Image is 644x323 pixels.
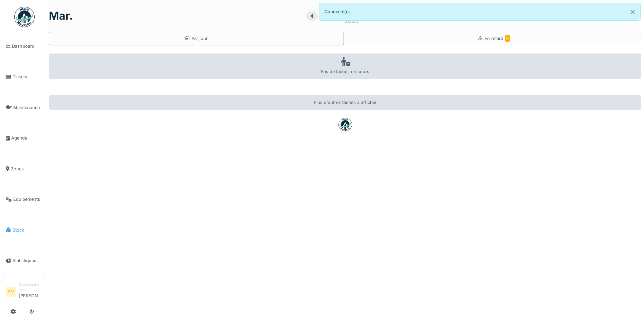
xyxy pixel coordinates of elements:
[13,227,43,233] span: Stock
[185,35,208,42] div: Par jour
[3,184,46,215] a: Équipements
[3,245,46,276] a: Statistiques
[3,215,46,245] a: Stock
[6,282,43,303] a: FV Gestionnaire local[PERSON_NAME]
[49,95,641,110] div: Plus d'autres tâches à afficher
[14,7,35,27] img: Badge_color-CXgf-gQk.svg
[49,53,641,79] div: Pas de tâches en cours
[3,123,46,154] a: Agenda
[6,287,16,297] li: FV
[3,153,46,184] a: Zones
[484,36,510,41] span: En retard
[345,17,358,25] div: 2025
[19,282,43,293] div: Gestionnaire local
[625,3,640,21] button: Close
[12,43,43,49] span: Dashboard
[3,62,46,92] a: Tickets
[11,166,43,172] span: Zones
[11,135,43,141] span: Agenda
[505,35,510,42] span: 0
[19,282,43,302] li: [PERSON_NAME]
[49,9,73,22] h1: mar.
[13,257,43,264] span: Statistiques
[3,31,46,62] a: Dashboard
[338,118,352,131] img: badge-BVDL4wpA.svg
[13,104,43,111] span: Maintenance
[319,3,641,21] div: Connecté(e).
[13,73,43,80] span: Tickets
[3,92,46,123] a: Maintenance
[13,196,43,202] span: Équipements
